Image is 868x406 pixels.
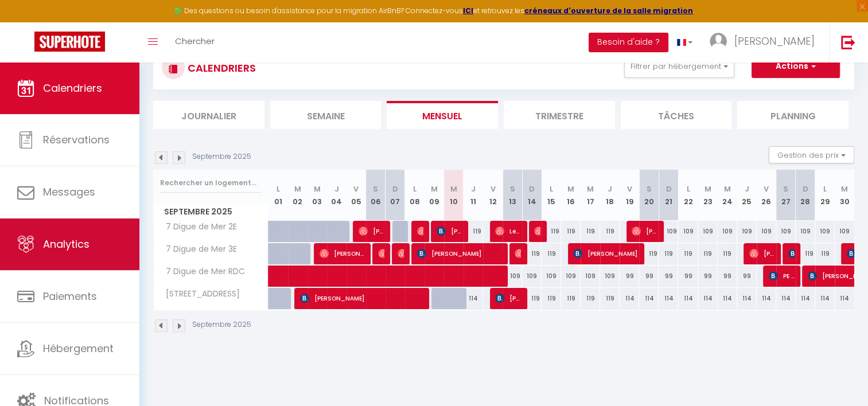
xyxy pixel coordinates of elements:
div: 109 [600,266,620,287]
th: 26 [757,170,776,221]
div: 114 [698,288,718,309]
button: Ouvrir le widget de chat LiveChat [9,5,44,39]
li: Journalier [153,101,264,129]
th: 02 [288,170,308,221]
p: Septembre 2025 [192,319,251,330]
abbr: D [803,184,808,194]
div: 119 [542,288,561,309]
div: 99 [639,266,659,287]
abbr: L [823,184,827,194]
th: 11 [464,170,483,221]
span: [PERSON_NAME] [573,243,638,264]
button: Filtrer par hébergement [624,55,734,78]
span: [PERSON_NAME] [417,243,501,264]
abbr: J [608,184,612,194]
div: 114 [757,288,776,309]
span: [PERSON_NAME] [417,220,423,242]
li: Mensuel [387,101,498,129]
span: 7 Digue de Mer RDC [155,266,248,278]
abbr: M [724,184,731,194]
span: [PERSON_NAME] [749,243,775,264]
abbr: L [687,184,690,194]
div: 119 [581,288,600,309]
div: 109 [678,221,698,242]
div: 109 [757,221,776,242]
div: 119 [464,221,483,242]
abbr: J [334,184,339,194]
th: 07 [386,170,405,221]
div: 119 [698,243,718,264]
span: 7 Digue de Mer 2E [155,221,240,233]
span: [PERSON_NAME] [359,220,384,242]
th: 27 [776,170,796,221]
th: 24 [718,170,737,221]
div: 119 [815,243,835,264]
div: 119 [522,288,542,309]
a: ICI [463,6,473,15]
th: 01 [268,170,288,221]
div: 114 [776,288,796,309]
th: 20 [639,170,659,221]
abbr: M [450,184,457,194]
th: 03 [308,170,327,221]
abbr: M [294,184,301,194]
div: 119 [600,288,620,309]
abbr: J [471,184,476,194]
th: 08 [405,170,425,221]
div: 99 [659,266,678,287]
div: 119 [542,221,561,242]
div: 119 [678,243,698,264]
div: 114 [835,288,854,309]
th: 14 [522,170,542,221]
th: 12 [483,170,503,221]
div: 119 [542,243,561,264]
div: 119 [561,288,581,309]
span: [PERSON_NAME] [515,243,521,264]
div: 109 [776,221,796,242]
img: Super Booking [34,32,105,52]
div: 119 [639,243,659,264]
span: Réservations [43,132,110,147]
div: 109 [659,221,678,242]
span: [PERSON_NAME] el-Wakil [437,220,462,242]
th: 22 [678,170,698,221]
abbr: M [567,184,574,194]
img: logout [841,35,855,49]
abbr: V [627,184,632,194]
abbr: S [783,184,788,194]
abbr: S [373,184,378,194]
span: Chercher [175,35,215,47]
div: 114 [737,288,757,309]
abbr: M [431,184,438,194]
th: 29 [815,170,835,221]
li: Planning [737,101,848,129]
span: [PERSON_NAME] [378,243,384,264]
li: Trimestre [504,101,615,129]
div: 119 [659,243,678,264]
th: 19 [620,170,639,221]
th: 09 [425,170,444,221]
span: [PERSON_NAME] [495,287,521,309]
div: 109 [796,221,815,242]
button: Besoin d'aide ? [589,33,668,52]
span: Hébergement [43,341,114,356]
div: 119 [718,243,737,264]
th: 25 [737,170,757,221]
img: ... [710,33,727,50]
span: PE [PERSON_NAME] [769,265,795,287]
th: 17 [581,170,600,221]
div: 109 [835,221,854,242]
th: 28 [796,170,815,221]
span: [PERSON_NAME] [734,34,815,48]
span: Septembre 2025 [154,204,268,220]
abbr: V [353,184,359,194]
div: 99 [678,266,698,287]
li: Tâches [621,101,732,129]
th: 18 [600,170,620,221]
abbr: J [745,184,749,194]
abbr: S [510,184,515,194]
abbr: M [704,184,711,194]
div: 114 [659,288,678,309]
div: 109 [718,221,737,242]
